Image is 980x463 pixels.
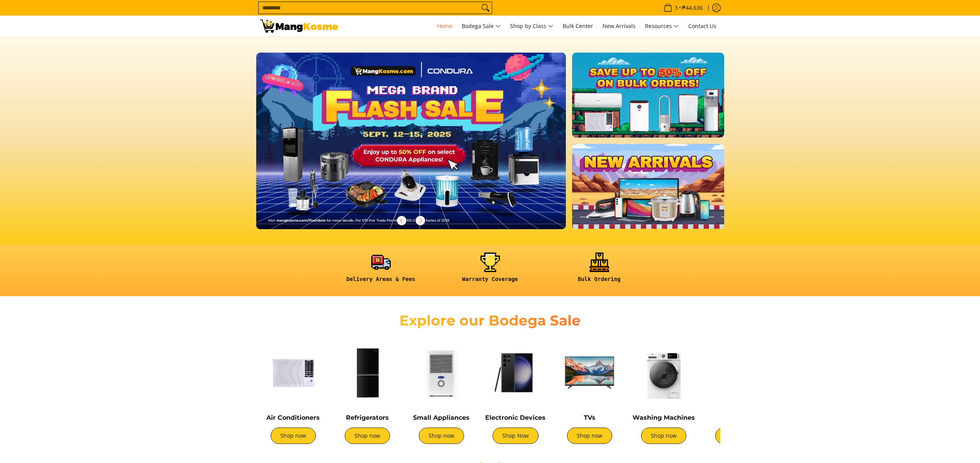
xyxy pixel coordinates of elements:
img: Electronic Devices [482,339,549,406]
a: Shop now [641,428,686,444]
a: Small Appliances [413,414,470,421]
span: • [661,4,705,12]
h2: Explore our Bodega Sale [377,312,603,329]
img: Air Conditioners [260,339,326,406]
a: Shop by Class [506,16,557,37]
img: Refrigerators [334,339,401,406]
a: Home [433,16,456,37]
a: Shop now [419,428,464,444]
img: Cookers [705,339,771,406]
img: Desktop homepage 29339654 2507 42fb b9ff a0650d39e9ed [256,53,566,229]
span: Resources [645,21,679,31]
button: Previous [393,212,410,229]
span: Contact Us [688,22,716,30]
a: Refrigerators [346,414,389,421]
a: Bodega Sale [458,16,505,37]
img: Washing Machines [631,339,697,406]
a: Contact Us [684,16,720,37]
span: ₱44,636 [681,5,704,11]
a: New Arrivals [599,16,640,37]
img: Small Appliances [408,339,475,406]
a: Shop now [345,428,390,444]
img: TVs [556,339,623,406]
button: Next [412,212,429,229]
button: Search [479,2,492,14]
a: Shop Now [493,428,539,444]
a: TVs [584,414,595,421]
a: <h6><strong>Warranty Coverage</strong></h6> [439,253,541,289]
span: Bulk Center [563,22,593,30]
span: New Arrivals [603,22,636,30]
span: 3 [673,5,679,11]
a: Resources [641,16,683,37]
a: Shop now [715,428,760,444]
a: Shop now [271,428,316,444]
a: <h6><strong>Delivery Areas & Fees</strong></h6> [330,253,432,289]
a: Bulk Center [559,16,597,37]
img: Mang Kosme: Your Home Appliances Warehouse Sale Partner! [260,19,338,33]
a: Washing Machines [633,414,695,421]
a: Shop now [567,428,612,444]
span: Shop by Class [510,21,553,31]
span: Bodega Sale [462,21,501,31]
a: Electronic Devices [485,414,546,421]
nav: Main Menu [346,16,720,37]
a: <h6><strong>Bulk Ordering</strong></h6> [549,253,650,289]
span: Home [437,22,452,30]
a: Air Conditioners [266,414,320,421]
